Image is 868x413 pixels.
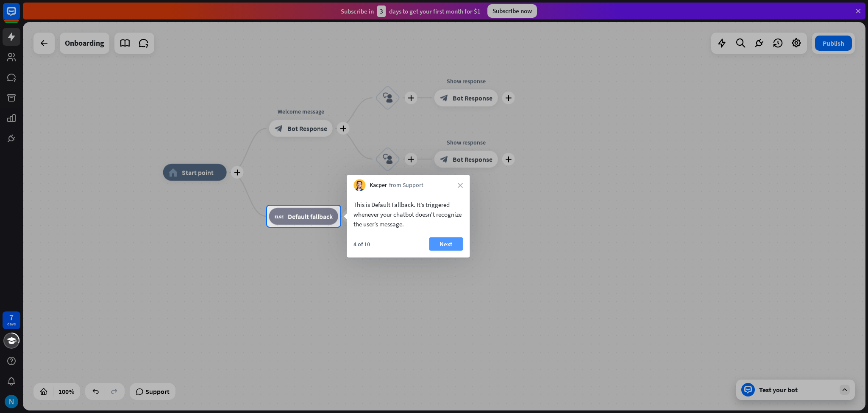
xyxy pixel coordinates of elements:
[458,183,463,188] i: close
[288,212,333,220] span: Default fallback
[7,3,32,29] button: Open LiveChat chat widget
[275,212,284,220] i: block_fallback
[389,181,423,190] span: from Support
[429,237,463,251] button: Next
[370,181,387,190] span: Kacper
[353,200,463,229] div: This is Default Fallback. It’s triggered whenever your chatbot doesn't recognize the user’s message.
[353,240,370,248] div: 4 of 10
